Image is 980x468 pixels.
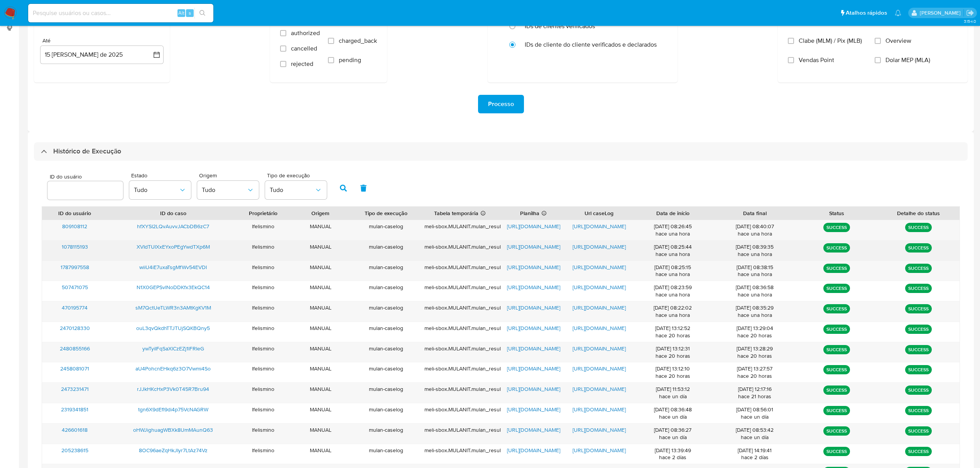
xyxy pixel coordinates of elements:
[194,8,210,19] button: search-icon
[964,18,976,24] span: 3.154.0
[28,8,213,18] input: Pesquise usuários ou casos...
[920,9,963,17] p: laisa.felismino@mercadolivre.com
[846,9,887,17] span: Atalhos rápidos
[966,9,974,17] a: Sair
[178,9,184,17] span: Alt
[895,10,901,16] a: Notificações
[189,9,191,17] span: s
